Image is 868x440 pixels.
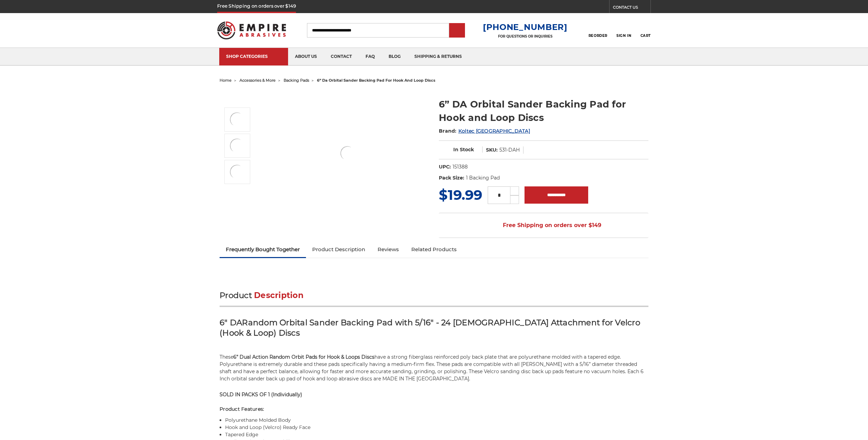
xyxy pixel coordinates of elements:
[458,128,530,134] a: Koltec [GEOGRAPHIC_DATA]
[439,174,464,182] dt: Pack Size:
[641,33,651,38] span: Cart
[226,54,281,59] div: SHOP CATEGORIES
[220,78,232,83] a: home
[407,48,469,65] a: shipping & returns
[220,318,242,327] strong: 6" DA
[220,242,306,257] a: Frequently Bought Together
[339,145,356,162] img: 6” DA Orbital Sander Backing Pad for Hook and Loop Discs
[220,391,302,398] strong: SOLD IN PACKS OF 1 (Individually)
[453,146,474,153] span: In Stock
[306,242,371,257] a: Product Description
[499,146,520,154] dd: 531-DAH
[229,137,246,154] img: 6” DA Orbital Sander Backing Pad for Hook and Loop Discs
[466,174,500,182] dd: 1 Backing Pad
[220,317,648,343] h3: Random Orbital Sander Backing Pad with 5/16" - 24 [DEMOGRAPHIC_DATA] Attachment for Velcro (Hook ...
[450,24,464,38] input: Submit
[483,34,568,39] p: FOR QUESTIONS OR INQUIRIES
[219,48,288,65] a: SHOP CATEGORIES
[616,33,631,38] span: Sign In
[284,78,309,83] a: backing pads
[217,17,286,44] img: Empire Abrasives
[613,3,650,13] a: CONTACT US
[439,163,451,171] dt: UPC:
[324,48,359,65] a: contact
[483,22,568,32] a: [PHONE_NUMBER]
[225,417,648,424] li: Polyurethane Molded Body
[229,163,246,181] img: 6” DA Orbital Sander Backing Pad for Hook and Loop Discs
[288,48,324,65] a: about us
[486,218,601,232] span: Free Shipping on orders over $149
[589,33,607,38] span: Reorder
[359,48,382,65] a: faq
[317,78,435,83] span: 6” da orbital sander backing pad for hook and loop discs
[225,431,648,438] li: Tapered Edge
[405,242,463,257] a: Related Products
[233,354,374,360] strong: 6” Dual Action Random Orbit Pads for Hook & Loops Discs
[254,290,304,300] span: Description
[589,23,607,38] a: Reorder
[220,290,252,300] span: Product
[439,186,482,203] span: $19.99
[220,406,648,413] h4: Product Features:
[382,48,407,65] a: blog
[371,242,405,257] a: Reviews
[486,146,498,154] dt: SKU:
[439,128,457,134] span: Brand:
[641,23,651,38] a: Cart
[220,354,648,382] p: These have a strong fiberglass reinforced poly back plate that are polyurethane molded with a tap...
[229,111,246,128] img: 6” DA Orbital Sander Backing Pad for Hook and Loop Discs
[439,98,648,124] h1: 6” DA Orbital Sander Backing Pad for Hook and Loop Discs
[453,163,468,171] dd: 151388
[240,78,276,83] a: accessories & more
[225,424,648,431] li: Hook and Loop (Velcro) Ready Face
